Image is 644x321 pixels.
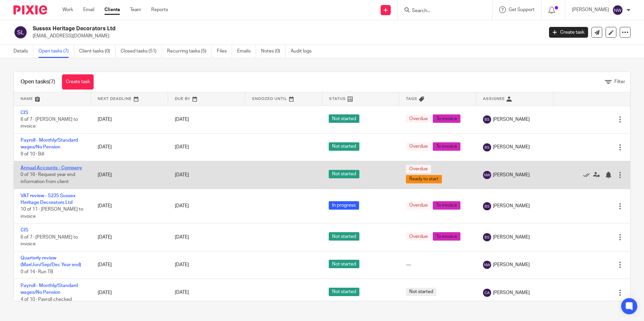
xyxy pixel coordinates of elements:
span: [DATE] [175,145,189,150]
a: Files [217,45,232,58]
img: svg%3E [483,115,491,123]
span: Filter [614,79,625,84]
a: Clients [104,6,120,13]
a: Reports [151,6,168,13]
span: [DATE] [175,117,189,122]
span: Overdue [406,142,431,151]
span: 6 of 7 · [PERSON_NAME] to invoice [21,117,78,129]
span: Not started [329,170,359,178]
a: Payroll - Monthly/Standard wages/No Pension [21,283,78,295]
td: [DATE] [91,223,168,251]
img: svg%3E [483,143,491,151]
span: Overdue [406,201,431,210]
td: [DATE] [91,189,168,223]
a: Annual Accounts - Company [21,166,82,170]
a: Recurring tasks (5) [167,45,212,58]
img: svg%3E [483,171,491,179]
a: Work [62,6,73,13]
span: 6 of 7 · [PERSON_NAME] to invoice [21,235,78,247]
a: Closed tasks (51) [121,45,162,58]
h1: Open tasks [21,78,55,85]
a: Notes (0) [261,45,286,58]
span: Snoozed Until [252,97,287,101]
span: [PERSON_NAME] [493,172,530,178]
a: Details [13,45,33,58]
span: 0 of 16 · Request year end information from client [21,173,75,184]
td: [DATE] [91,161,168,189]
td: [DATE] [91,106,168,133]
a: Open tasks (7) [38,45,74,58]
span: [DATE] [175,235,189,240]
a: VAT review - S235 Sussex Heritage Decorators Ltd [21,193,75,205]
td: [DATE] [91,133,168,161]
img: svg%3E [483,289,491,297]
h2: Sussex Heritage Decorators Ltd [33,25,438,32]
input: Search [411,8,472,14]
p: [EMAIL_ADDRESS][DOMAIN_NAME] [33,33,539,39]
span: [DATE] [175,173,189,177]
span: To invoice [433,142,460,151]
span: [PERSON_NAME] [493,261,530,268]
span: To invoice [433,201,460,210]
div: --- [406,261,470,268]
span: [PERSON_NAME] [493,234,530,241]
a: Audit logs [291,45,317,58]
a: CIS [21,228,28,233]
td: [DATE] [91,279,168,307]
span: 9 of 10 · Bill [21,152,44,156]
img: svg%3E [612,5,623,15]
img: svg%3E [483,233,491,241]
span: To invoice [433,114,460,123]
img: Pixie [13,5,47,14]
span: Get Support [509,7,535,12]
img: svg%3E [483,202,491,210]
a: Payroll - Monthly/Standard wages/No Pension [21,138,78,149]
a: Mark as done [583,172,593,178]
span: [DATE] [175,290,189,295]
span: [PERSON_NAME] [493,289,530,296]
span: [PERSON_NAME] [493,144,530,150]
span: Overdue [406,165,431,173]
a: Team [130,6,141,13]
span: [DATE] [175,204,189,208]
span: 4 of 10 · Payroll checked [21,297,72,302]
img: svg%3E [13,25,28,39]
span: Ready to start [406,175,442,183]
span: Overdue [406,232,431,241]
span: Not started [329,260,359,268]
span: Tags [406,97,417,101]
span: (7) [49,79,55,84]
span: [DATE] [175,262,189,267]
a: Emails [237,45,256,58]
span: 0 of 14 · Run TB [21,270,53,274]
span: Status [329,97,346,101]
a: Create task [549,27,588,38]
span: Not started [329,232,359,241]
span: Not started [329,114,359,123]
span: Not started [329,142,359,151]
a: CIS [21,110,28,115]
a: Create task [62,74,94,90]
span: [PERSON_NAME] [493,203,530,209]
span: [PERSON_NAME] [493,116,530,123]
span: Overdue [406,114,431,123]
span: Not started [406,288,437,296]
p: [PERSON_NAME] [572,6,609,13]
span: In progress [329,201,359,210]
a: Email [83,6,94,13]
td: [DATE] [91,251,168,279]
span: To invoice [433,232,460,241]
a: Quarterly review (Mar/Jun/Sep/Dec Year end) [21,256,81,267]
span: Not started [329,288,359,296]
img: svg%3E [483,261,491,269]
span: 10 of 11 · [PERSON_NAME] to invoice [21,207,83,219]
a: Client tasks (0) [79,45,116,58]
